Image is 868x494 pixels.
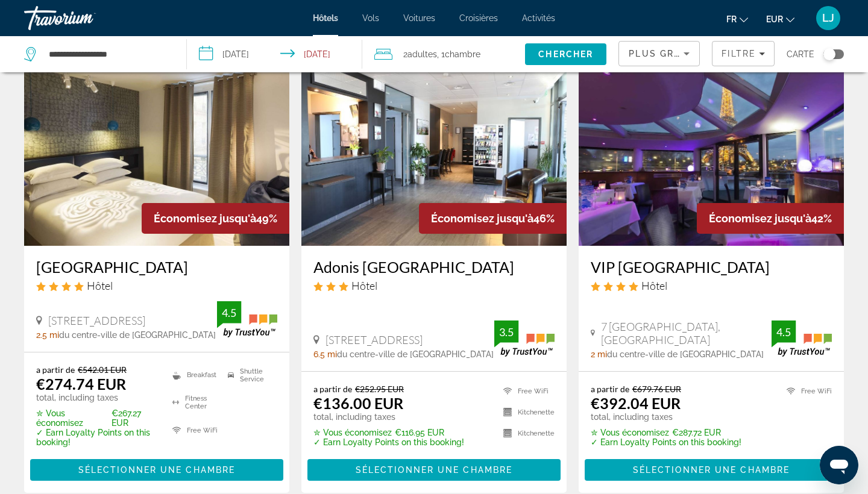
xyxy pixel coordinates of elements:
span: [STREET_ADDRESS] [48,314,145,327]
span: 2 [403,46,437,63]
button: Change currency [766,10,794,28]
span: Sélectionner une chambre [633,465,790,475]
button: Filters [712,41,775,66]
span: du centre-ville de [GEOGRAPHIC_DATA] [607,349,764,359]
span: [STREET_ADDRESS] [325,333,423,346]
del: €542.01 EUR [78,364,127,375]
p: ✓ Earn Loyalty Points on this booking! [313,437,464,447]
span: Chercher [538,49,593,59]
span: Chambre [445,49,480,59]
span: ✮ Vous économisez [591,428,669,437]
li: Free WiFi [166,419,222,441]
button: User Menu [813,5,844,31]
button: Sélectionner une chambre [307,459,561,481]
img: VIP Paris Yacht Hotel [579,53,844,246]
li: Kitchenette [497,405,555,420]
div: 4.5 [772,325,796,339]
a: Hôtels [313,13,338,23]
div: 42% [697,203,844,234]
button: Travelers: 2 adults, 0 children [362,36,525,72]
span: 2.5 mi [36,330,59,340]
span: Économisez jusqu'à [709,212,811,225]
span: Adultes [407,49,437,59]
img: Hotel Eden [24,53,289,246]
span: Hôtel [87,279,113,292]
span: Carte [787,46,814,63]
button: Search [525,43,606,65]
p: ✓ Earn Loyalty Points on this booking! [36,428,157,447]
mat-select: Sort by [629,46,690,61]
img: TrustYou guest rating badge [217,301,277,337]
p: €267.27 EUR [36,408,157,428]
li: Breakfast [166,364,222,386]
div: 3.5 [494,325,518,339]
span: du centre-ville de [GEOGRAPHIC_DATA] [337,349,494,359]
p: €116.95 EUR [313,428,464,437]
span: Sélectionner une chambre [356,465,512,475]
span: LJ [822,12,834,24]
li: Free WiFi [781,384,832,399]
button: Toggle map [814,49,844,60]
a: Adonis [GEOGRAPHIC_DATA] [313,258,555,276]
a: Sélectionner une chambre [30,461,283,475]
input: Search hotel destination [48,45,168,63]
span: du centre-ville de [GEOGRAPHIC_DATA] [59,330,216,340]
del: €679.76 EUR [632,384,681,394]
a: Sélectionner une chambre [585,461,838,475]
span: a partir de [591,384,629,394]
a: Sélectionner une chambre [307,461,561,475]
span: Filtre [722,49,756,58]
li: Free WiFi [497,384,555,399]
button: Change language [726,10,748,28]
img: TrustYou guest rating badge [494,320,555,356]
ins: €392.04 EUR [591,394,681,412]
span: a partir de [36,364,75,375]
del: €252.95 EUR [355,384,404,394]
ins: €136.00 EUR [313,394,403,412]
span: EUR [766,14,783,24]
div: 46% [419,203,567,234]
li: Shuttle Service [222,364,277,386]
p: total, including taxes [591,412,741,422]
button: Sélectionner une chambre [585,459,838,481]
li: Fitness Center [166,392,222,414]
li: Kitchenette [497,426,555,441]
div: 49% [142,203,289,234]
span: a partir de [313,384,352,394]
img: Adonis Paris Sud [301,53,567,246]
a: VIP [GEOGRAPHIC_DATA] [591,258,832,276]
div: 4 star Hotel [36,279,277,292]
span: 6.5 mi [313,349,337,359]
a: Vols [362,13,379,23]
span: Économisez jusqu'à [154,212,256,225]
span: Sélectionner une chambre [78,465,235,475]
ins: €274.74 EUR [36,375,126,393]
div: 4 star Hotel [591,279,832,292]
div: 3 star Hotel [313,279,555,292]
a: Voitures [403,13,435,23]
span: 2 mi [591,349,607,359]
a: Travorium [24,2,145,34]
p: €287.72 EUR [591,428,741,437]
button: Sélectionner une chambre [30,459,283,481]
div: 4.5 [217,305,241,320]
span: ✮ Vous économisez [313,428,392,437]
span: 7 [GEOGRAPHIC_DATA], [GEOGRAPHIC_DATA] [601,320,772,346]
span: , 1 [437,46,480,63]
a: Activités [522,13,555,23]
button: Select check in and out date [187,36,362,72]
span: fr [726,14,737,24]
iframe: Bouton de lancement de la fenêtre de messagerie [820,446,858,484]
p: total, including taxes [313,412,464,422]
a: [GEOGRAPHIC_DATA] [36,258,277,276]
p: ✓ Earn Loyalty Points on this booking! [591,437,741,447]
